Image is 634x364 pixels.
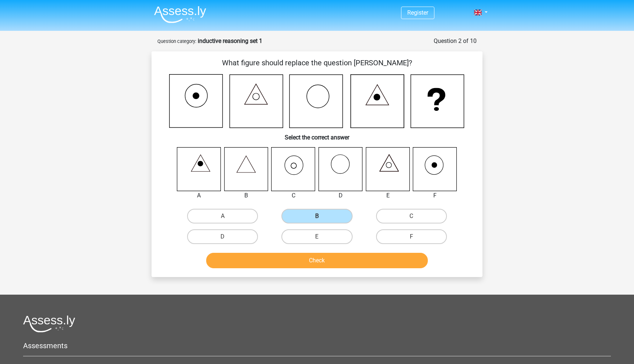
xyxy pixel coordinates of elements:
[163,128,471,141] h6: Select the correct answer
[281,229,352,244] label: E
[407,9,428,16] a: Register
[281,209,352,223] label: B
[171,191,227,200] div: A
[187,209,258,223] label: A
[360,191,416,200] div: E
[407,191,463,200] div: F
[157,39,196,44] small: Question category:
[376,209,447,223] label: C
[313,191,368,200] div: D
[23,341,611,350] h5: Assessments
[219,191,274,200] div: B
[266,191,321,200] div: C
[154,6,206,23] img: Assessly
[23,315,75,332] img: Assessly logo
[163,57,471,68] p: What figure should replace the question [PERSON_NAME]?
[187,229,258,244] label: D
[376,229,447,244] label: F
[434,37,477,45] div: Question 2 of 10
[198,37,262,44] strong: inductive reasoning set 1
[206,253,428,268] button: Check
